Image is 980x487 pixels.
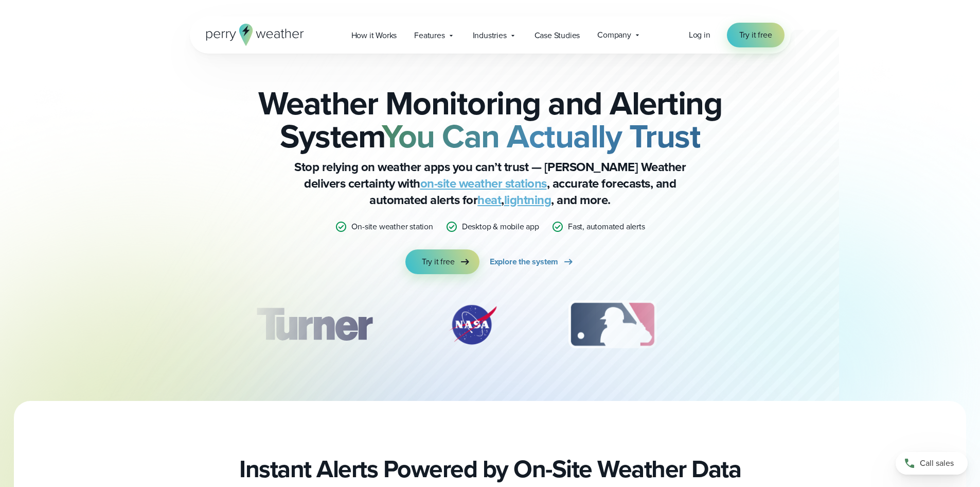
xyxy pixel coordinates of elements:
span: Explore the system [490,256,558,268]
span: Call sales [920,457,954,469]
span: Try it free [422,256,455,268]
p: Desktop & mobile app [462,221,539,233]
span: Case Studies [534,29,580,42]
a: Try it free [727,23,785,47]
div: slideshow [241,299,739,356]
span: How it Works [351,29,397,42]
a: Explore the system [490,249,575,274]
img: NASA.svg [437,299,509,350]
span: Company [597,29,631,41]
a: Call sales [896,452,968,475]
div: 2 of 12 [437,299,509,350]
h2: Instant Alerts Powered by On-Site Weather Data [239,455,741,483]
strong: You Can Actually Trust [382,112,700,160]
div: 3 of 12 [558,299,667,350]
div: 1 of 12 [241,299,387,350]
div: 4 of 12 [716,299,798,350]
a: How it Works [343,25,406,46]
span: Industries [473,29,507,42]
span: Try it free [739,29,772,41]
a: lightning [504,191,551,209]
a: Log in [689,29,710,41]
a: on-site weather stations [420,174,547,193]
img: MLB.svg [558,299,667,350]
span: Features [414,29,444,42]
p: On-site weather station [351,221,433,233]
img: Turner-Construction_1.svg [241,299,387,350]
a: Case Studies [526,25,589,46]
p: Stop relying on weather apps you can’t trust — [PERSON_NAME] Weather delivers certainty with , ac... [284,159,696,208]
img: PGA.svg [716,299,798,350]
p: Fast, automated alerts [568,221,645,233]
h2: Weather Monitoring and Alerting System [241,87,739,153]
a: heat [477,191,501,209]
a: Try it free [405,249,479,274]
